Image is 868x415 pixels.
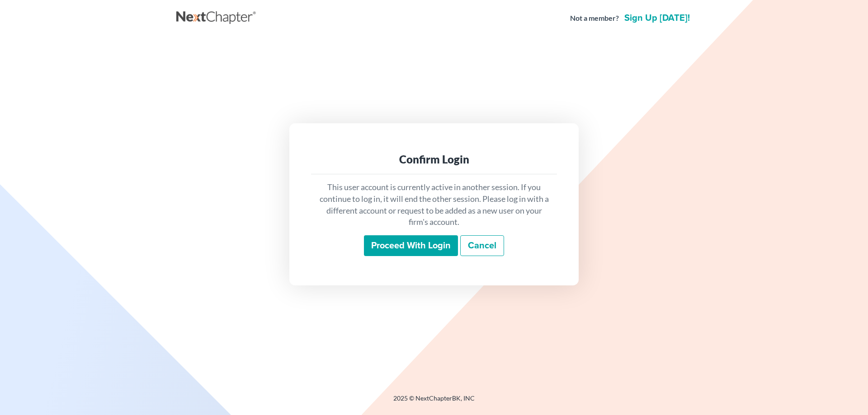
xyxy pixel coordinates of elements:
[460,235,504,256] a: Cancel
[176,394,692,410] div: 2025 © NextChapterBK, INC
[623,14,692,23] a: Sign up [DATE]!
[318,182,550,228] p: This user account is currently active in another session. If you continue to log in, it will end ...
[364,235,458,256] input: Proceed with login
[570,13,619,23] strong: Not a member?
[318,152,550,167] div: Confirm Login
